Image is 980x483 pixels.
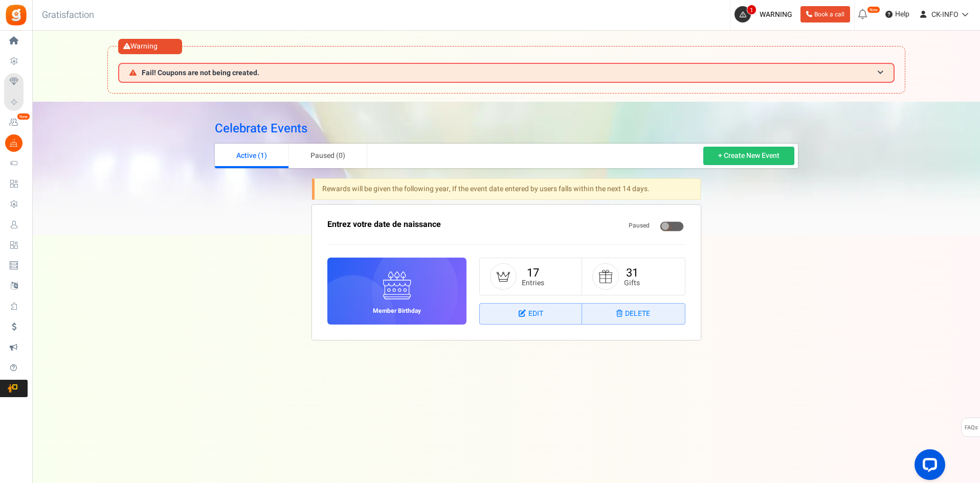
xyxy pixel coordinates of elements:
[582,304,684,324] a: Delete
[931,9,959,20] span: CK-INFO
[289,144,367,168] a: Paused (0)
[964,418,978,438] span: FAQs
[5,4,28,27] img: Gratisfaction
[31,5,105,26] h3: Gratisfaction
[881,6,914,22] a: Help
[629,221,650,230] span: Paused
[626,265,638,281] a: 31
[118,39,182,54] div: Warning
[215,122,798,135] h2: Celebrate Events
[624,279,640,287] small: Gifts
[760,9,792,20] span: WARNING
[800,6,850,22] a: Book a call
[703,147,794,165] a: + Create New Event
[4,114,28,131] a: New
[215,144,289,168] a: Active (1)
[893,9,909,19] span: Help
[527,265,539,281] a: 17
[365,308,429,314] h6: Member Birthday
[17,113,30,120] em: New
[522,279,544,287] small: Entries
[747,5,756,15] span: 1
[327,220,614,229] h3: Entrez votre date de naissance
[734,6,796,22] a: 1 WARNING
[867,6,880,13] em: New
[480,304,582,324] a: Edit
[142,69,259,77] span: Fail! Coupons are not being created.
[312,178,701,200] div: Rewards will be given the following year, If the event date entered by users falls within the nex...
